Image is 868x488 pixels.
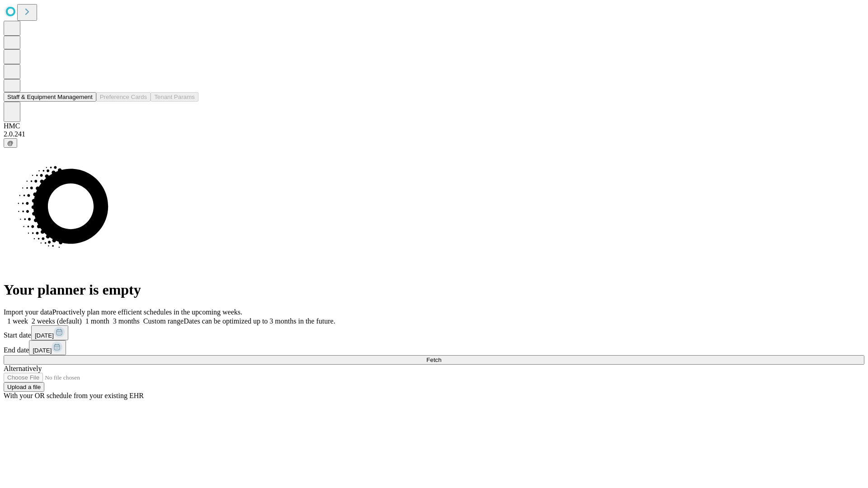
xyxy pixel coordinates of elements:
button: Tenant Params [151,92,198,102]
span: 1 week [7,317,28,325]
span: Dates can be optimized up to 3 months in the future. [184,317,335,325]
span: Alternatively [4,365,42,372]
span: Proactively plan more efficient schedules in the upcoming weeks. [52,308,242,316]
span: [DATE] [33,347,52,354]
span: 3 months [113,317,140,325]
div: HMC [4,122,864,130]
button: Preference Cards [96,92,151,102]
button: Upload a file [4,382,44,392]
h1: Your planner is empty [4,282,864,298]
div: Start date [4,325,864,340]
button: [DATE] [29,340,66,355]
span: With your OR schedule from your existing EHR [4,392,144,399]
span: [DATE] [35,332,54,339]
span: 1 month [85,317,109,325]
span: @ [7,140,14,146]
button: [DATE] [31,325,68,340]
button: @ [4,138,17,148]
div: End date [4,340,864,355]
span: Fetch [426,357,441,363]
button: Staff & Equipment Management [4,92,96,102]
button: Fetch [4,355,864,365]
span: Custom range [143,317,184,325]
span: Import your data [4,308,52,316]
span: 2 weeks (default) [32,317,82,325]
div: 2.0.241 [4,130,864,138]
